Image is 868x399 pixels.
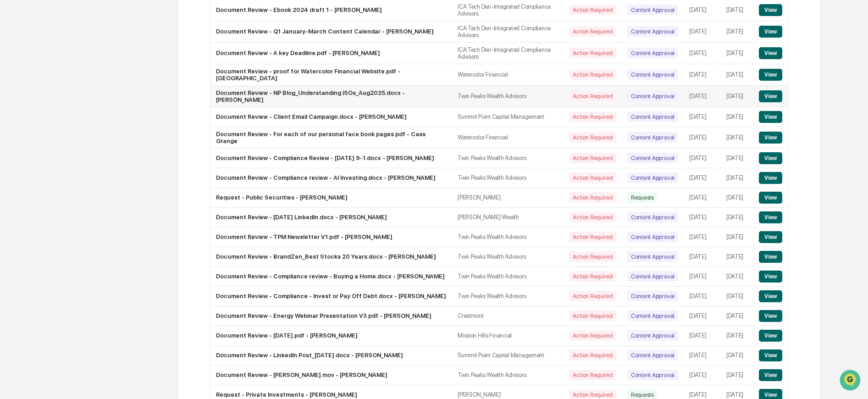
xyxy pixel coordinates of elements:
[63,112,117,128] a: 🗄️Attestations
[759,349,782,361] button: View
[759,69,782,81] button: View
[210,64,452,86] td: Document Review - proof for Watercolor Financial Website.pdf - [GEOGRAPHIC_DATA]
[569,350,616,360] div: Action Required
[721,43,753,64] td: [DATE]
[452,247,564,267] td: Twin Peaks Wealth Advisors
[721,127,753,149] td: [DATE]
[18,116,59,125] span: Preclearance
[684,227,721,247] td: [DATE]
[569,251,616,262] div: Action Required
[452,287,564,306] td: Twin Peaks Wealth Advisors
[759,132,782,144] button: View
[627,291,678,301] div: Content Approval
[684,168,721,188] td: [DATE]
[210,227,452,247] td: Document Review - TPM Newsletter V1.pdf - [PERSON_NAME]
[9,134,17,141] div: 🔎
[569,26,616,37] div: Action Required
[684,149,721,168] td: [DATE]
[721,227,753,247] td: [DATE]
[452,208,564,227] td: [PERSON_NAME] Wealth
[569,69,616,80] div: Action Required
[569,172,616,183] div: Action Required
[684,306,721,326] td: [DATE]
[569,132,616,143] div: Action Required
[721,21,753,43] td: [DATE]
[627,5,678,15] div: Content Approval
[156,73,167,84] button: Start new chat
[759,111,782,123] button: View
[569,370,616,380] div: Action Required
[627,132,678,143] div: Content Approval
[210,366,452,385] td: Document Review - [PERSON_NAME].mov - [PERSON_NAME]
[66,116,74,124] div: 🗄️
[684,107,721,127] td: [DATE]
[684,247,721,267] td: [DATE]
[684,64,721,86] td: [DATE]
[627,69,678,80] div: Content Approval
[452,43,564,64] td: ICA Tech Den-Integrated Compliance Advisors
[721,188,753,208] td: [DATE]
[627,111,678,122] div: Content Approval
[452,227,564,247] td: Twin Peaks Wealth Advisors
[759,290,782,302] button: View
[721,346,753,366] td: [DATE]
[569,212,616,222] div: Action Required
[569,330,616,341] div: Action Required
[452,86,564,107] td: Twin Peaks Wealth Advisors
[684,326,721,346] td: [DATE]
[6,112,63,128] a: 🖐️Preclearance
[210,127,452,149] td: Document Review - For each of our personal face book pages.pdf - Cass Grange
[9,19,167,34] p: How can we help?
[759,47,782,59] button: View
[9,70,26,87] img: 1746055101610-c473b297-6a78-478c-a979-82029cc54cd1
[684,188,721,208] td: [DATE]
[210,168,452,188] td: Document Review - Compliance review - AI Investing.docx - [PERSON_NAME]
[76,116,114,125] span: Attestations
[627,212,678,222] div: Content Approval
[569,153,616,163] div: Action Required
[759,330,782,342] button: View
[759,231,782,243] button: View
[452,168,564,188] td: Twin Peaks Wealth Advisors
[31,70,150,79] div: Start new chat
[684,287,721,306] td: [DATE]
[721,107,753,127] td: [DATE]
[627,91,678,101] div: Content Approval
[684,346,721,366] td: [DATE]
[452,188,564,208] td: [PERSON_NAME]
[721,287,753,306] td: [DATE]
[452,267,564,287] td: Twin Peaks Wealth Advisors
[684,86,721,107] td: [DATE]
[210,287,452,306] td: Document Review - Compliance - Invest or Pay Off Debt.docx - [PERSON_NAME]
[24,42,151,51] input: Clear
[721,366,753,385] td: [DATE]
[65,155,111,162] a: Powered byPylon
[627,48,678,58] div: Content Approval
[91,155,111,162] span: Pylon
[210,21,452,43] td: Document Review - Q1 January-March Content Calendar - [PERSON_NAME]
[569,5,616,15] div: Action Required
[721,149,753,168] td: [DATE]
[569,310,616,321] div: Action Required
[627,251,678,262] div: Content Approval
[721,326,753,346] td: [DATE]
[210,247,452,267] td: Document Review - BrandZen_Best Stocks 20 Years.docx - [PERSON_NAME]
[684,127,721,149] td: [DATE]
[452,21,564,43] td: ICA Tech Den-Integrated Compliance Advisors
[210,188,452,208] td: Request - Public Securities - [PERSON_NAME]
[627,232,678,242] div: Content Approval
[759,26,782,38] button: View
[759,90,782,102] button: View
[627,172,678,183] div: Content Approval
[627,330,678,341] div: Content Approval
[839,369,863,393] iframe: Open customer support
[569,291,616,301] div: Action Required
[721,168,753,188] td: [DATE]
[210,346,452,366] td: Document Review - LinkedIn Post_[DATE].docx - [PERSON_NAME]
[721,306,753,326] td: [DATE]
[452,306,564,326] td: Crestmont
[721,208,753,227] td: [DATE]
[759,211,782,223] button: View
[452,107,564,127] td: Summit Point Capital Management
